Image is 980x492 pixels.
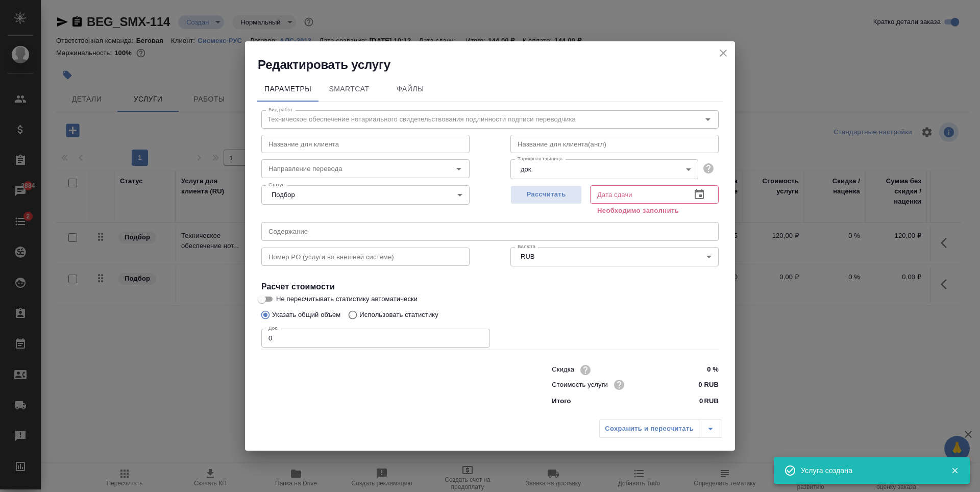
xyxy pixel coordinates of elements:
[516,189,576,201] span: Рассчитать
[272,310,340,320] p: Указать общий объем
[263,83,312,95] span: Параметры
[716,45,731,61] button: close
[699,396,703,406] p: 0
[801,465,936,476] div: Услуга создана
[704,396,719,406] p: RUB
[258,57,735,73] h2: Редактировать услугу
[261,281,719,293] h4: Расчет стоимости
[552,380,608,390] p: Стоимость услуги
[599,420,722,438] div: split button
[597,206,712,216] p: Необходимо заполнить
[510,247,719,266] div: RUB
[261,185,470,205] div: Подбор
[268,190,298,199] button: Подбор
[510,185,582,204] button: Рассчитать
[944,466,965,475] button: Закрыть
[325,83,374,95] span: SmartCat
[510,159,698,179] div: док.
[276,294,418,304] span: Не пересчитывать статистику автоматически
[552,396,571,406] p: Итого
[386,83,435,95] span: Файлы
[680,362,719,377] input: ✎ Введи что-нибудь
[518,252,537,261] button: RUB
[359,310,438,320] p: Использовать статистику
[452,162,466,176] button: Open
[552,364,574,375] p: Скидка
[680,377,719,392] input: ✎ Введи что-нибудь
[518,165,536,174] button: док.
